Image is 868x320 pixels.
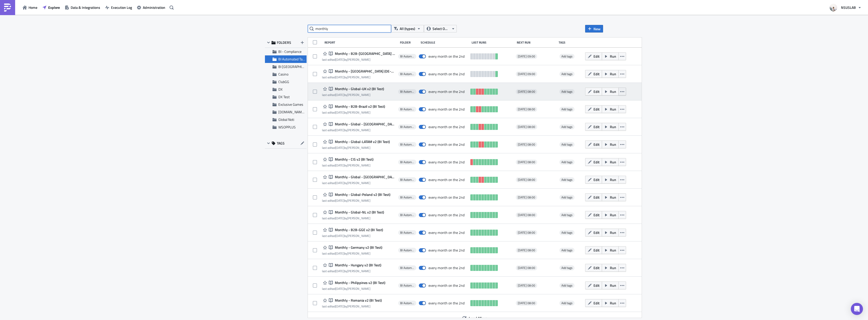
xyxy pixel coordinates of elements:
div: every month on the 2nd [428,230,465,235]
span: BI Automated Tableau Reporting [400,195,415,199]
div: every month on the 2nd [428,195,465,200]
span: Exclusive Games [278,102,303,107]
span: Data & Integrations [71,5,100,10]
span: Add tags [561,230,573,235]
span: BI - Compliance [278,49,302,54]
div: every month on the 2nd [428,125,465,129]
span: Monthly - Global - Canada-ON v2 (BI Test) [334,175,395,179]
time: 2025-08-06T21:03:55Z [335,57,344,62]
span: BI Automated Tableau Reporting [278,56,326,62]
span: Add tags [561,160,573,164]
span: Add tags [559,107,575,112]
button: Run [602,52,619,60]
div: Open Intercom Messenger [851,303,863,315]
button: Run [602,211,619,219]
button: Edit [585,70,602,78]
span: BI Automated Tableau Reporting [400,54,415,58]
button: Edit [585,176,602,184]
span: Add tags [559,283,575,288]
div: last edited by [PERSON_NAME] [322,252,382,255]
span: Monthly - Hungary v2 (BI Test) [334,263,381,267]
span: Monthly - Global-LATAM v2 (BI Test) [334,139,390,144]
span: BI Automated Tableau Reporting [400,90,415,94]
div: last edited by [PERSON_NAME] [322,181,395,185]
button: Edit [585,246,602,254]
span: Add tags [559,160,575,165]
a: Explore [40,4,62,11]
a: Data & Integrations [62,4,103,11]
span: Monthly - Global - Canada - Rest v2 (BI Test) [334,122,395,126]
span: Casino [278,72,288,77]
button: Edit [585,211,602,219]
div: every month on the 2nd [428,301,465,305]
span: [DATE] 08:00 [518,90,535,94]
span: [DATE] 08:00 [518,301,535,305]
span: GGPOKER.CA Noti [278,109,312,115]
time: 2025-06-03T18:31:02Z [335,286,344,291]
span: Edit [593,230,600,235]
span: WSOPPLUS [278,124,296,130]
span: Add tags [559,72,575,77]
span: Global Noti [278,117,294,122]
span: Add tags [561,283,573,288]
span: Run [610,230,616,235]
button: Edit [585,52,602,60]
span: BI Automated Tableau Reporting [400,72,415,76]
span: Add tags [559,212,575,218]
span: Edit [593,142,600,147]
span: [DATE] 08:00 [518,125,535,129]
span: BI Automated Tableau Reporting [400,107,415,111]
button: Run [602,264,619,272]
button: Run [602,88,619,95]
span: ClubGG [278,79,289,84]
span: Add tags [561,142,573,147]
span: NSUSLAB [841,5,856,10]
time: 2025-06-03T18:43:07Z [335,110,344,115]
time: 2025-06-03T18:36:03Z [335,216,344,221]
span: Run [610,71,616,77]
div: Report [324,41,397,44]
button: All (types) [391,25,424,32]
button: Run [602,123,619,131]
span: [DATE] 09:00 [518,72,535,76]
span: Run [610,195,616,200]
span: Run [610,300,616,306]
span: BI Automated Tableau Reporting [400,301,415,305]
button: Edit [585,140,602,148]
div: every month on the 2nd [428,266,465,270]
span: [DATE] 09:00 [518,54,535,58]
span: Add tags [561,89,573,94]
span: Add tags [559,230,575,235]
div: every month on the 2nd [428,177,465,182]
button: Administration [134,4,168,11]
span: Add tags [561,301,573,305]
div: last edited by [PERSON_NAME] [322,287,385,291]
time: 2025-06-03T18:33:58Z [335,251,344,256]
span: Edit [593,212,600,218]
button: Run [602,140,619,148]
span: Explore [48,5,60,10]
div: every month on the 2nd [428,107,465,112]
div: last edited by [PERSON_NAME] [322,93,384,97]
span: BI Automated Tableau Reporting [400,283,415,288]
button: Edit [585,123,602,131]
span: BI Automated Tableau Reporting [400,266,415,270]
span: Run [610,159,616,165]
span: [DATE] 08:00 [518,178,535,182]
span: [DATE] 08:00 [518,160,535,164]
span: Monthly - B2B-Brazil (BR-Reporting) [334,51,395,56]
span: BI Automated Tableau Reporting [400,231,415,235]
span: Edit [593,159,600,165]
div: last edited by [PERSON_NAME] [322,269,381,273]
span: Add tags [561,195,573,200]
div: every month on the 2nd [428,160,465,164]
div: Schedule [421,41,469,44]
time: 2025-06-03T18:42:15Z [335,128,344,132]
span: Add tags [559,54,575,59]
button: Edit [585,281,602,289]
span: Run [610,283,616,288]
button: Execution Log [103,4,134,11]
span: Add tags [561,107,573,112]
